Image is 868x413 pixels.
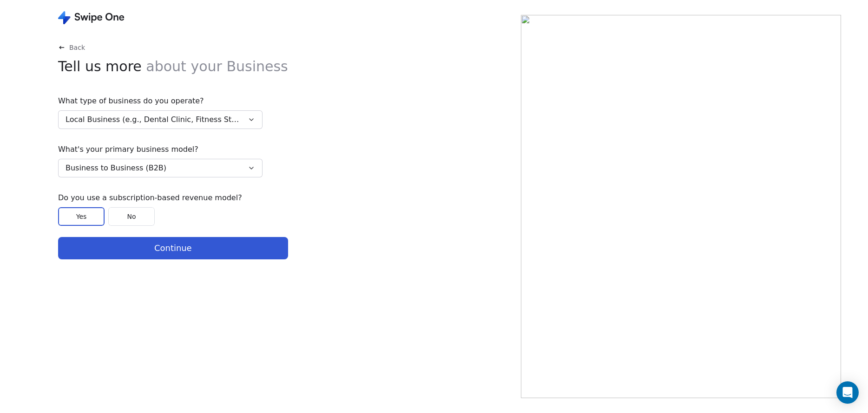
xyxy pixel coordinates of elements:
[69,43,85,52] span: Back
[58,144,263,155] span: What's your primary business model?
[66,114,242,125] span: Local Business (e.g., Dental Clinic, Fitness Studio)
[58,237,288,259] button: Continue
[146,58,288,74] span: about your Business
[58,56,288,77] span: Tell us more
[836,381,859,404] div: Open Intercom Messenger
[66,162,166,174] span: Business to Business (B2B)
[58,192,263,203] span: Do you use a subscription-based revenue model?
[58,95,263,107] span: What type of business do you operate?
